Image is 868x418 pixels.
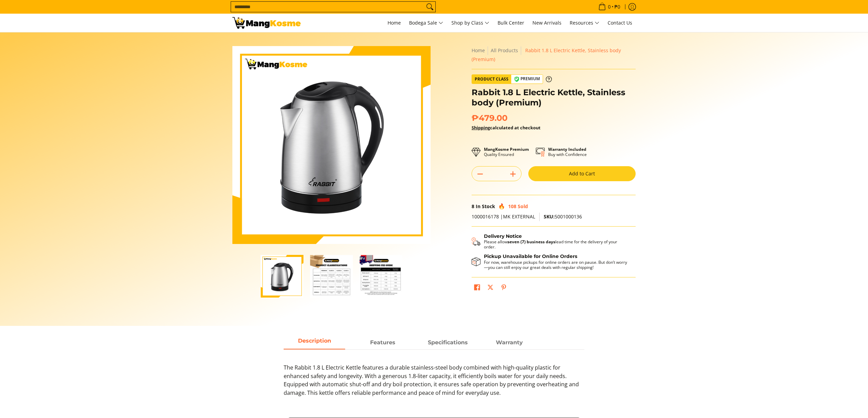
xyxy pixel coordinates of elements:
[370,339,395,346] strong: Features
[360,255,403,298] img: Rabbit 1.8 L Electric Kettle, Stainless body (Premium)-3
[232,46,431,244] img: Rabbit 1.8 L Electric Kettle, Stainless body (Premium)
[472,125,490,131] a: Shipping
[478,336,540,349] a: Description 3
[308,14,636,32] nav: Main Menu
[478,336,540,349] span: Warranty
[544,213,582,220] span: 5001000136
[596,3,622,11] span: •
[608,19,632,26] span: Contact Us
[472,46,636,64] nav: Breadcrumbs
[494,14,528,32] a: Bulk Center
[607,4,612,9] span: 0
[491,47,518,54] a: All Products
[529,14,565,32] a: New Arrivals
[284,349,584,404] div: Description
[484,239,629,249] p: Please allow lead time for the delivery of your order.
[472,213,535,220] span: 1000016178 |MK EXTERNAL
[472,233,629,250] button: Shipping & Delivery
[484,146,529,152] strong: MangKosme Premium
[528,166,636,181] button: Add to Cart
[508,203,516,210] span: 108
[484,253,577,259] strong: Pickup Unavailable for Online Orders
[352,336,413,349] a: Description 1
[448,14,493,32] a: Shop by Class
[424,2,435,12] button: Search
[476,203,495,210] span: In Stock
[532,19,561,26] span: New Arrivals
[472,74,552,84] a: Product Class Premium
[570,19,599,27] span: Resources
[472,47,485,54] a: Home
[409,19,443,27] span: Bodega Sale
[511,75,543,83] span: Premium
[472,113,507,123] span: ₱479.00
[472,87,636,108] h1: Rabbit 1.8 L Electric Kettle, Stainless body (Premium)
[310,255,353,298] img: Rabbit 1.8 L Electric Kettle, Stainless body (Premium)-2
[472,203,474,210] span: 8
[548,146,586,152] strong: Warranty Included
[284,336,345,349] a: Description
[544,213,555,220] span: SKU:
[566,14,603,32] a: Resources
[484,260,629,270] p: For now, warehouse pickups for online orders are on pause. But don’t worry—you can still enjoy ou...
[472,75,511,84] span: Product Class
[484,147,529,157] p: Quality Ensured
[613,4,621,9] span: ₱0
[505,169,521,179] button: Add
[261,255,303,298] img: Rabbit 1.8 L Electric Kettle, Stainless body (Premium)-1
[284,336,345,349] span: Description
[518,203,528,210] span: Sold
[428,339,468,346] strong: Specifications
[232,17,301,29] img: Rabbit 1.8 L Stainless Electric Kettle (Premium) l Mang Kosme
[451,19,489,27] span: Shop by Class
[284,363,584,404] p: The Rabbit 1.8 L Electric Kettle features a durable stainless-steel body combined with high-quali...
[498,19,524,26] span: Bulk Center
[604,14,636,32] a: Contact Us
[384,14,404,32] a: Home
[388,19,401,26] span: Home
[472,125,541,131] strong: calculated at checkout
[472,169,488,179] button: Subtract
[484,233,522,239] strong: Delivery Notice
[514,76,519,82] img: premium-badge-icon.webp
[486,283,495,294] a: Post on X
[548,147,587,157] p: Buy with Confidence
[472,47,621,62] span: Rabbit 1.8 L Electric Kettle, Stainless body (Premium)
[507,239,555,245] strong: seven (7) business days
[499,283,508,294] a: Pin on Pinterest
[472,283,482,294] a: Share on Facebook
[406,14,447,32] a: Bodega Sale
[417,336,478,349] a: Description 2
